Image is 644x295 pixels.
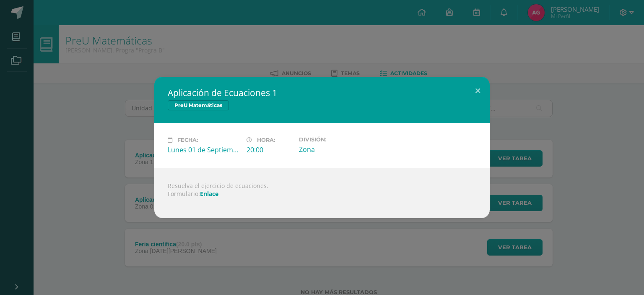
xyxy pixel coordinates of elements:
[168,100,229,110] span: PreU Matemáticas
[466,77,490,105] button: Close (Esc)
[299,136,371,143] label: División:
[168,87,476,99] h2: Aplicación de Ecuaciones 1
[200,190,218,198] a: Enlace
[168,145,240,154] div: Lunes 01 de Septiembre
[177,137,198,143] span: Fecha:
[299,145,371,154] div: Zona
[247,145,292,154] div: 20:00
[257,137,275,143] span: Hora:
[154,168,490,218] div: Resuelva el ejercicio de ecuaciones. Formulario:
